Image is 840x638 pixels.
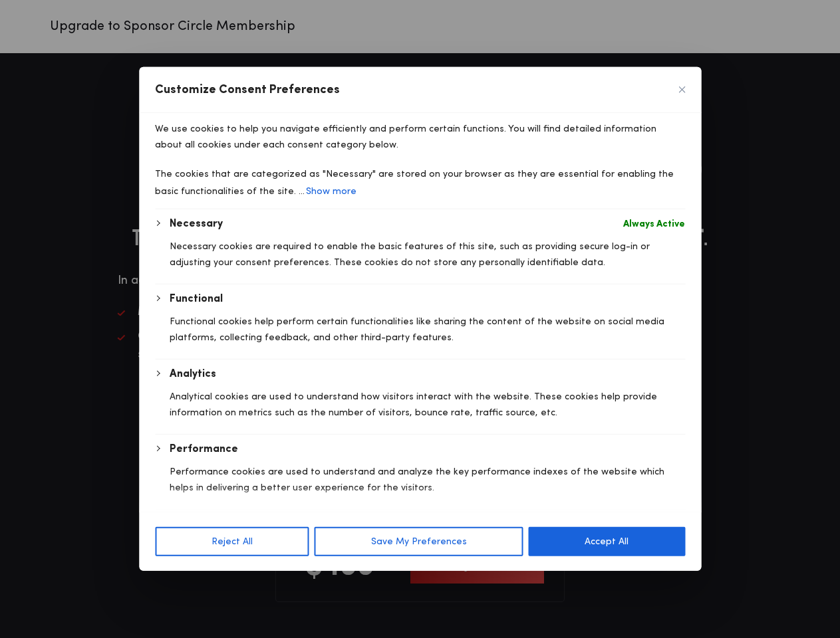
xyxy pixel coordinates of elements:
p: We use cookies to help you navigate efficiently and perform certain functions. You will find deta... [155,121,685,153]
button: Functional [170,291,223,307]
button: Analytics [170,366,216,382]
button: Reject All [155,527,309,556]
span: Customize Consent Preferences [155,82,340,98]
p: Necessary cookies are required to enable the basic features of this site, such as providing secur... [170,239,685,270]
div: Customise Consent Preferences [139,67,701,571]
img: Close [678,86,685,93]
p: Performance cookies are used to understand and analyze the key performance indexes of the website... [170,464,685,496]
button: [cky_preference_close_label] [678,86,685,93]
button: Show more [305,182,358,201]
p: Analytical cookies are used to understand how visitors interact with the website. These cookies h... [170,389,685,421]
p: Functional cookies help perform certain functionalities like sharing the content of the website o... [170,314,685,346]
p: The cookies that are categorized as "Necessary" are stored on your browser as they are essential ... [155,166,685,201]
button: Accept All [528,527,685,556]
button: Performance [170,441,238,457]
button: Save My Preferences [315,527,523,556]
span: Always Active [623,216,685,232]
button: Necessary [170,216,223,232]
